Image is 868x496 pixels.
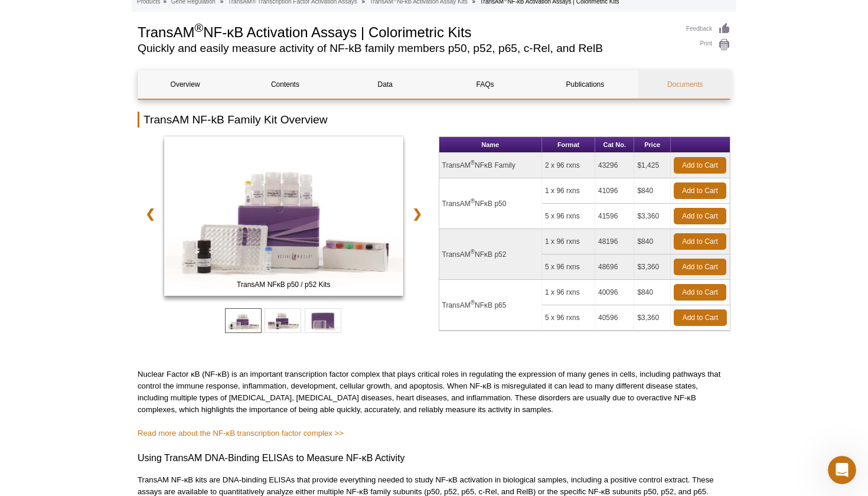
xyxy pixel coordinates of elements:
td: TransAM NFκB p52 [439,229,543,280]
a: Add to Cart [674,259,726,275]
div: Job Title [9,244,61,270]
sup: ® [471,299,475,306]
td: 41096 [595,178,634,204]
td: 1 x 96 rxns [542,178,595,204]
div: Corbin says… [9,68,227,126]
td: TransAM NFκB Family [439,153,543,178]
button: Home [185,5,207,27]
h2: Quickly and easily measure activity of NF-kB family members p50, p52, p65, c-Rel, and RelB [138,43,674,54]
button: Upload attachment [56,387,66,396]
b: [EMAIL_ADDRESS][DOMAIN_NAME] [19,157,113,178]
a: TransAM NFκB p50 / p52 Kits [164,136,403,299]
a: ❮ [138,200,163,227]
a: FAQs [438,70,532,99]
td: 5 x 96 rxns [542,305,595,331]
td: 48196 [595,229,634,254]
sup: ® [194,21,203,34]
img: TransAM NFκB p50 / p52 Kits [164,136,403,296]
a: Publications [538,70,632,99]
h3: Using TransAM DNA-Binding ELISAs to Measure NF-κB Activity [138,451,730,465]
td: $3,360 [634,204,671,229]
td: 41596 [595,204,634,229]
button: Send a message… [203,382,221,401]
div: Close [207,5,229,26]
span: TransAM NFκB p50 / p52 Kits [167,279,400,291]
h1: TransAM NF-κB Activation Assays | Colorimetric Kits [138,22,674,40]
h1: [PERSON_NAME] [57,6,134,15]
a: Read more about the NF-κB transcription factor complex >> [138,429,344,438]
th: Cat No. [595,137,634,153]
th: Name [439,137,543,153]
button: go back [8,5,30,27]
a: Add to Cart [674,284,726,301]
div: PhD student [167,286,217,298]
td: 1 x 96 rxns [542,280,595,305]
sup: ® [471,198,475,204]
div: Our usual reply time 🕒 [19,185,184,208]
span: Job Title [19,252,52,261]
sup: ® [471,249,475,255]
div: Do you all have recommendations for lysis buffer volume use in 24 well plate for cat no. 40096? [43,68,227,117]
button: Emoji picker [18,387,28,396]
div: A few more details will help get you to the right person: [9,314,194,351]
td: TransAM NFκB p50 [439,178,543,229]
div: Do you all have recommendations for lysis buffer volume use in 24 well plate for cat no. 40096? [52,75,217,110]
a: Add to Cart [674,233,726,250]
div: A few more details will help get you to the right person: [19,321,184,344]
td: $1,425 [634,153,671,178]
th: Format [542,137,595,153]
a: Documents [638,70,732,99]
a: ❯ [404,200,430,227]
td: $3,360 [634,254,671,280]
p: Active [57,15,81,27]
a: Add to Cart [674,157,726,174]
iframe: Intercom live chat [828,456,856,484]
div: It looks like you're new! [19,224,117,236]
td: 48696 [595,254,634,280]
a: Print [686,38,730,51]
a: Add to Cart [674,208,726,224]
button: Start recording [75,387,84,396]
td: $840 [634,280,671,305]
a: Contents [238,70,332,99]
textarea: Message… [10,362,226,382]
td: 5 x 96 rxns [542,204,595,229]
td: 2 x 96 rxns [542,153,595,178]
td: TransAM NFκB p65 [439,280,543,331]
b: under 2 minutes [29,198,106,207]
sup: ® [471,159,475,166]
a: Add to Cart [674,182,726,199]
td: 40596 [595,305,634,331]
div: You’ll get replies here and in your email:✉️[EMAIL_ADDRESS][DOMAIN_NAME]Our usual reply time🕒unde... [9,126,194,216]
div: Corbin says… [9,279,227,315]
td: $840 [634,178,671,204]
a: Data [338,70,432,99]
img: Profile image for Madeleine [34,6,53,25]
p: Nuclear Factor κB (NF-κB) is an important transcription factor complex that plays critical roles ... [138,368,730,416]
div: PhD student [157,279,227,305]
div: Operator says… [9,353,227,482]
a: Add to Cart [674,309,727,326]
td: 40096 [595,280,634,305]
a: Feedback [686,22,730,35]
td: $3,360 [634,305,671,331]
td: 43296 [595,153,634,178]
th: Price [634,137,671,153]
h2: TransAM NF-kB Family Kit Overview [138,112,730,128]
div: Operator says… [9,314,227,353]
div: You’ll get replies here and in your email: ✉️ [19,133,184,180]
div: Operator says… [9,244,227,279]
div: It looks like you're new! [9,217,126,243]
td: $840 [634,229,671,254]
div: Operator says… [9,217,227,244]
td: 1 x 96 rxns [542,229,595,254]
a: Overview [138,70,232,99]
div: Operator says… [9,126,227,217]
button: Gif picker [37,387,47,396]
td: 5 x 96 rxns [542,254,595,280]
